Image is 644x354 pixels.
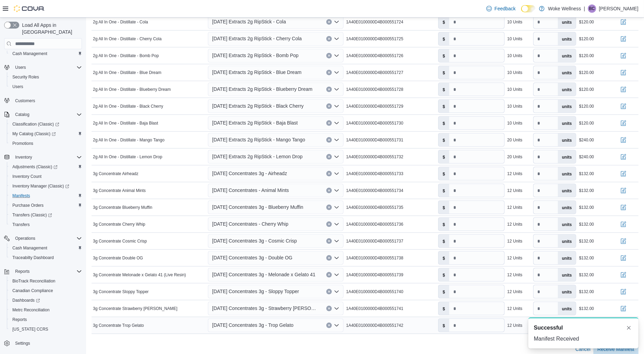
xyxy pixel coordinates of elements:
span: Classification (Classic) [12,121,59,127]
div: 12 Units [507,255,522,261]
button: Clear input [326,19,332,25]
a: Manifests [10,192,33,200]
span: Manifests [12,193,30,199]
div: $120.00 [579,36,594,42]
label: $ [439,15,449,29]
label: $ [439,66,449,79]
div: 10 Units [507,87,522,92]
span: 2g All In One - Distillate - Bomb Pop [93,53,159,58]
button: Reports [1,267,85,276]
span: [DATE] Concentrates 3g - Blueberry Muffin [212,203,303,211]
button: Inventory Count [7,172,85,181]
span: 2g All In One - Distillate - Cola [93,19,148,25]
button: Clear input [326,255,332,261]
span: 1A40E0100000D4B000551734 [346,188,403,193]
button: Open list of options [334,154,339,160]
span: Security Roles [10,73,82,81]
span: Transfers [10,221,82,229]
div: 10 Units [507,19,522,25]
img: Cova [14,5,45,12]
span: Settings [12,339,82,347]
label: $ [439,100,449,113]
div: $120.00 [579,120,594,126]
button: Cash Management [7,49,85,58]
span: Traceabilty Dashboard [12,255,54,260]
button: Inventory [1,152,85,162]
div: 10 Units [507,120,522,126]
div: Blaine Carter [588,4,596,13]
span: Users [12,63,82,72]
label: $ [439,201,449,214]
label: units [558,218,576,231]
label: $ [439,235,449,248]
a: My Catalog (Classic) [10,130,59,138]
a: Promotions [10,139,36,148]
a: BioTrack Reconciliation [10,277,58,285]
a: Metrc Reconciliation [10,306,52,314]
span: [US_STATE] CCRS [12,326,48,332]
label: units [558,167,576,180]
div: Manifest Received [534,335,633,343]
span: 1A40E0100000D4B000551741 [346,306,403,311]
span: Adjustments (Classic) [12,164,57,170]
span: 1A40E0100000D4B000551732 [346,154,403,160]
div: $132.00 [579,238,594,244]
span: 3g Concentrate Sloppy Topper [93,289,149,294]
span: [DATE] Extracts 2g RipStick - Bomb Pop [212,51,298,60]
span: Users [12,84,23,89]
div: Notification [534,324,633,332]
span: Inventory [15,154,32,160]
button: Users [7,82,85,92]
a: Feedback [484,2,518,15]
span: [DATE] Extracts 2g RipStick - Cherry Cola [212,34,302,43]
span: Catalog [12,110,82,119]
div: $132.00 [579,255,594,261]
span: Canadian Compliance [10,287,82,295]
button: Clear input [326,104,332,109]
label: $ [439,32,449,45]
span: [DATE] Concentrates 3g - Trop Gelato [212,321,293,329]
span: 1A40E0100000D4B000551725 [346,36,403,42]
div: 20 Units [507,137,522,143]
button: Clear input [326,272,332,278]
span: Operations [15,236,35,241]
span: 3g Concentrate Airheadz [93,171,138,176]
span: Manifests [10,192,82,200]
span: Cash Management [10,244,82,252]
div: 12 Units [507,289,522,294]
div: 12 Units [507,272,522,278]
button: Open list of options [334,36,339,42]
button: Open list of options [334,70,339,75]
label: units [558,83,576,96]
span: BioTrack Reconciliation [10,277,82,285]
span: Transfers (Classic) [10,211,82,219]
div: $132.00 [579,205,594,210]
span: [DATE] Concentrates 3g - Double OG [212,254,292,262]
label: $ [439,83,449,96]
div: 12 Units [507,222,522,227]
span: 2g All In One - Distillate - Blueberry Dream [93,87,171,92]
span: BC [589,4,595,13]
span: Security Roles [12,74,39,80]
span: Cash Management [12,245,47,251]
span: Catalog [15,112,29,117]
button: Operations [12,234,38,243]
span: Metrc Reconciliation [12,307,50,313]
button: Open list of options [334,137,339,143]
button: Reports [12,267,32,276]
div: 12 Units [507,306,522,311]
span: Inventory Count [10,172,82,181]
div: 12 Units [507,205,522,210]
span: 1A40E0100000D4B000551724 [346,19,403,25]
span: 1A40E0100000D4B000551733 [346,171,403,176]
span: Traceabilty Dashboard [10,254,82,262]
button: Clear input [326,222,332,227]
span: [DATE] Extracts 2g RipStick - Baja Blast [212,119,298,127]
a: Cash Management [10,244,50,252]
span: 3g Concentrate Double OG [93,255,143,261]
span: [DATE] Concentrates 3g - Melonade x Gelato 41 [212,270,315,279]
button: Open list of options [334,87,339,92]
button: Clear input [326,70,332,75]
span: Operations [12,234,82,243]
button: Clear input [326,306,332,311]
